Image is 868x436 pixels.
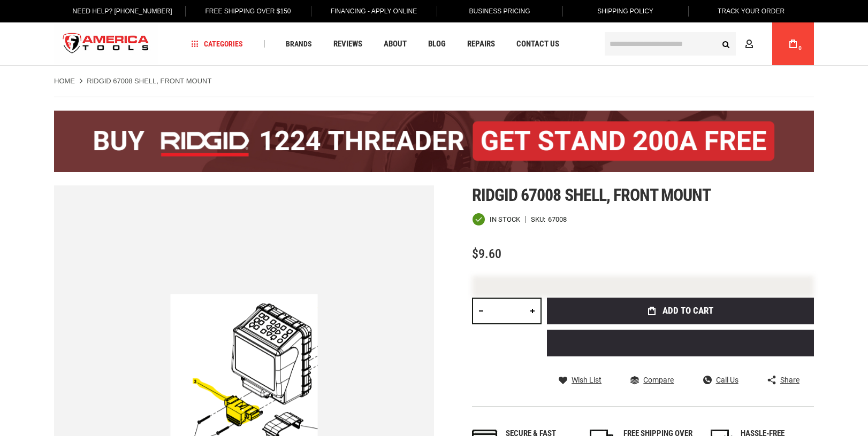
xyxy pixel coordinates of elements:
[87,77,211,85] strong: RIDGID 67008 SHELL, FRONT MOUNT
[559,375,601,385] a: Wish List
[379,37,412,51] a: About
[281,37,317,51] a: Brands
[54,24,158,64] a: store logo
[703,375,738,385] a: Call Us
[472,213,520,226] div: Availability
[187,37,248,51] a: Categories
[512,37,564,51] a: Contact Us
[423,37,451,51] a: Blog
[54,111,814,172] img: BOGO: Buy the RIDGID® 1224 Threader (26092), get the 92467 200A Stand FREE!
[572,376,601,384] span: Wish List
[333,40,362,48] span: Reviews
[798,45,802,51] span: 0
[428,40,446,48] span: Blog
[643,376,674,384] span: Compare
[780,376,800,384] span: Share
[516,40,559,48] span: Contact Us
[630,375,674,385] a: Compare
[286,40,312,48] span: Brands
[462,37,500,51] a: Repairs
[384,40,407,48] span: About
[716,376,738,384] span: Call Us
[715,34,736,54] button: Search
[783,22,803,65] a: 0
[597,7,653,15] span: Shipping Policy
[329,37,367,51] a: Reviews
[54,24,158,64] img: America Tools
[531,216,548,223] strong: SKU
[547,298,814,324] button: Add to Cart
[472,185,711,205] span: Ridgid 67008 shell, front mount
[548,216,567,223] div: 67008
[467,40,495,48] span: Repairs
[192,40,243,48] span: Categories
[490,216,520,223] span: In stock
[472,246,501,261] span: $9.60
[54,76,75,86] a: Home
[663,306,713,315] span: Add to Cart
